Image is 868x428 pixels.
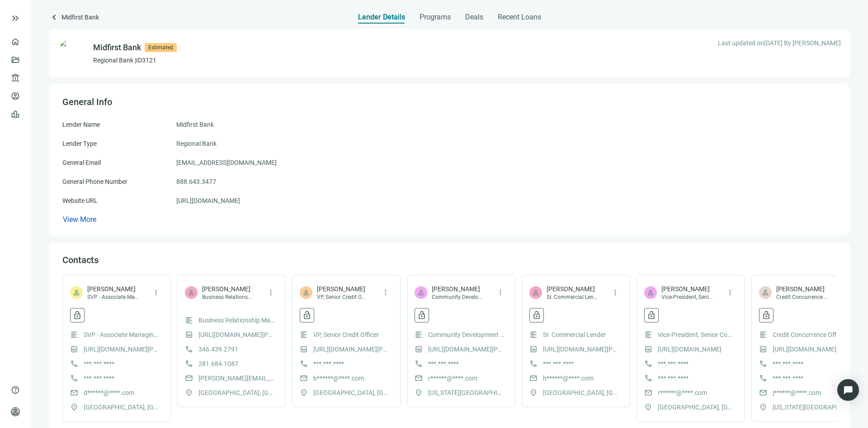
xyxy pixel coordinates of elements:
[313,330,379,340] span: VP, Senior Credit Officer
[62,255,99,265] span: Contacts
[202,284,254,293] span: [PERSON_NAME]
[152,289,160,297] span: more_vert
[176,196,240,206] a: [URL][DOMAIN_NAME]
[300,331,308,339] span: format_align_left
[300,308,314,322] button: lock_open
[644,331,652,339] span: format_align_left
[432,293,484,301] span: Community Development Loan Officer
[267,289,275,297] span: more_vert
[176,139,217,149] span: Regional Bank
[176,120,214,130] span: Midfirst Bank
[49,12,60,24] a: keyboard_arrow_left
[759,360,767,368] span: call
[145,43,177,52] span: Estimated
[496,289,505,297] span: more_vert
[420,13,451,22] span: Programs
[300,389,308,397] span: location_on
[198,388,275,398] span: [GEOGRAPHIC_DATA], [GEOGRAPHIC_DATA]
[608,285,623,300] button: more_vert
[726,289,734,297] span: more_vert
[647,311,656,320] span: lock_open
[198,344,238,354] span: 346.439.2791
[543,330,606,340] span: Sr. Commercial Lender
[415,331,423,339] span: format_align_left
[300,374,308,382] span: mail
[529,374,538,382] span: mail
[718,38,841,48] span: Last updated on [DATE] By [PERSON_NAME]
[837,379,859,401] div: Open Intercom Messenger
[658,344,722,354] a: [URL][DOMAIN_NAME]
[302,289,310,297] span: person
[62,96,112,107] span: General Info
[776,293,828,301] span: Credit Concurrence Officer
[185,389,193,397] span: location_on
[62,159,101,166] span: General Email
[313,388,390,398] span: [GEOGRAPHIC_DATA], [GEOGRAPHIC_DATA]
[661,293,713,301] span: Vice-President, Senior Commercial Lender
[759,374,767,382] span: call
[176,177,216,187] span: 888.643.3477
[264,285,278,300] button: more_vert
[11,73,17,82] span: account_balance
[185,360,193,368] span: call
[87,284,139,293] span: [PERSON_NAME]
[761,289,769,297] span: person
[70,374,78,382] span: call
[185,316,193,324] span: format_align_left
[428,344,505,354] a: [URL][DOMAIN_NAME][PERSON_NAME]
[185,374,193,382] span: mail
[658,330,735,340] span: Vice-President, Senior Commercial Lender
[529,389,538,397] span: location_on
[176,158,277,168] span: [EMAIL_ADDRESS][DOMAIN_NAME]
[417,289,425,297] span: person
[300,360,308,368] span: call
[529,360,538,368] span: call
[415,308,429,322] button: lock_open
[58,38,88,68] img: 1490338c-9fa1-4662-ab17-1ae338e8ceb9.png
[11,407,20,416] span: person
[658,402,735,412] span: [GEOGRAPHIC_DATA], [GEOGRAPHIC_DATA]
[62,121,100,128] span: Lender Name
[149,285,163,300] button: more_vert
[493,285,508,300] button: more_vert
[759,308,774,322] button: lock_open
[428,388,505,398] span: [US_STATE][GEOGRAPHIC_DATA], [GEOGRAPHIC_DATA]
[465,13,483,22] span: Deals
[49,12,60,23] span: keyboard_arrow_left
[70,389,78,397] span: mail
[313,344,390,354] a: [URL][DOMAIN_NAME][PERSON_NAME]
[529,308,544,322] button: lock_open
[547,293,599,301] span: Sr. Commercial Lender
[317,284,369,293] span: [PERSON_NAME]
[62,215,97,224] button: View More
[646,289,655,297] span: person
[415,389,423,397] span: location_on
[498,13,541,22] span: Recent Loans
[532,289,540,297] span: person
[415,360,423,368] span: call
[543,388,620,398] span: [GEOGRAPHIC_DATA], [GEOGRAPHIC_DATA]
[773,344,849,354] a: [URL][DOMAIN_NAME][PERSON_NAME]
[198,315,275,325] span: Business Relationship Manager / 1st Assistant VP / [GEOGRAPHIC_DATA], [GEOGRAPHIC_DATA], [GEOGRAP...
[382,289,390,297] span: more_vert
[302,311,311,320] span: lock_open
[84,402,160,412] span: [GEOGRAPHIC_DATA], [GEOGRAPHIC_DATA]
[547,284,599,293] span: [PERSON_NAME]
[93,56,177,65] p: Regional Bank | ID 3121
[378,285,393,300] button: more_vert
[644,403,652,411] span: location_on
[198,373,275,383] span: [PERSON_NAME][EMAIL_ADDRESS][PERSON_NAME][DOMAIN_NAME]
[611,289,619,297] span: more_vert
[428,330,505,340] span: Community Development Loan Officer
[10,13,21,24] span: keyboard_double_arrow_right
[358,13,405,22] span: Lender Details
[84,330,160,340] span: SVP - Associate Managing Director
[432,284,484,293] span: [PERSON_NAME]
[73,311,82,320] span: lock_open
[61,12,99,24] span: Midfirst Bank
[417,311,426,320] span: lock_open
[644,308,659,322] button: lock_open
[773,402,849,412] span: [US_STATE][GEOGRAPHIC_DATA], [GEOGRAPHIC_DATA]
[93,41,141,54] div: Midfirst Bank
[644,360,652,368] span: call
